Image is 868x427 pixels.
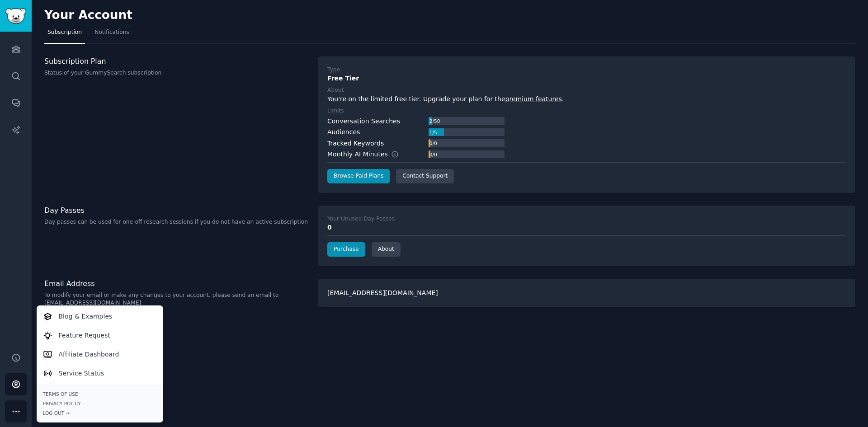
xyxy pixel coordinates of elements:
div: 2 / 50 [429,117,441,125]
div: Conversation Searches [327,117,400,126]
p: Affiliate Dashboard [59,350,119,359]
h3: Day Passes [44,206,308,215]
p: Day passes can be used for one-off research sessions if you do not have an active subscription [44,218,308,226]
a: Purchase [327,242,365,257]
p: To modify your email or make any changes to your account, please send an email to [EMAIL_ADDRESS]... [44,291,308,307]
div: You're on the limited free tier. Upgrade your plan for the . [327,94,846,104]
a: Terms of Use [43,391,157,397]
a: Notifications [91,25,132,44]
div: Type [327,66,340,74]
div: Log Out → [43,410,157,416]
div: 1 / 5 [429,128,438,136]
h3: Subscription Plan [44,56,308,66]
span: Notifications [94,28,129,37]
p: Blog & Examples [59,312,113,321]
a: Blog & Examples [38,307,161,326]
div: Limits [327,107,344,115]
a: Feature Request [38,326,161,345]
a: premium features [505,95,562,103]
div: 0 [327,223,846,232]
div: 0 / 0 [429,139,438,147]
a: Affiliate Dashboard [38,345,161,364]
div: Audiences [327,127,360,137]
a: About [372,242,401,257]
div: About [327,86,344,94]
p: Status of your GummySearch subscription [44,69,308,77]
div: [EMAIL_ADDRESS][DOMAIN_NAME] [318,279,855,307]
span: Subscription [47,28,82,37]
div: Your Unused Day Passes [327,215,395,223]
div: 0 / 0 [429,150,438,159]
div: Tracked Keywords [327,139,384,148]
h2: Your Account [44,8,132,23]
p: Feature Request [59,331,110,340]
div: Free Tier [327,74,846,83]
h3: Email Address [44,279,308,288]
a: Subscription [44,25,85,44]
img: GummySearch logo [5,8,26,24]
a: Privacy Policy [43,400,157,407]
a: Contact Support [396,169,454,183]
p: Service Status [59,369,104,378]
a: Browse Paid Plans [327,169,390,183]
a: Service Status [38,364,161,383]
div: Monthly AI Minutes [327,150,408,159]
